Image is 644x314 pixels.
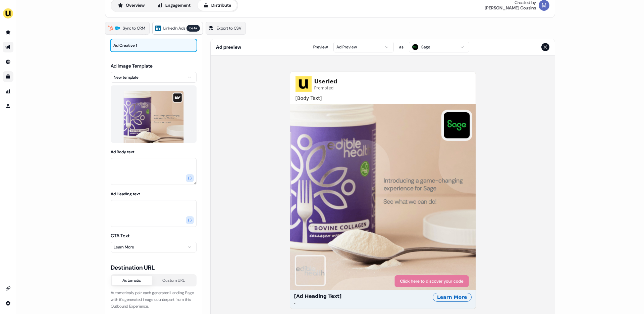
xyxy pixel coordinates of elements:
a: Go to Inbound [3,56,13,67]
span: - [294,301,296,306]
a: Go to outbound experience [3,42,13,52]
a: Go to attribution [3,86,13,97]
span: Automatically pair each generated Landing Page with it’s generated Image counterpart from this Ou... [111,290,194,309]
span: Destination URL [111,264,197,272]
a: Go to templates [3,71,13,82]
label: Ad Image Template [111,63,153,69]
button: Custom URL [152,276,196,285]
span: Preview [313,44,328,50]
span: LinkedIn Ads [163,25,185,32]
span: Promoted [314,86,337,91]
a: Go to integrations [3,298,13,309]
span: Sync to CRM [123,25,145,32]
a: LinkedIn Adsbeta [152,22,203,35]
a: Sync to CRM [105,22,150,35]
div: Learn More [433,293,472,302]
label: Ad Heading text [111,191,140,197]
label: CTA Text [111,233,129,239]
a: Go to prospects [3,27,13,38]
div: [PERSON_NAME] Cousins [485,5,536,11]
button: Automatic [112,276,152,285]
a: Go to experiments [3,101,13,112]
span: Export to CSV [217,25,241,32]
span: [Body Text] [296,95,470,102]
a: Go to integrations [3,283,13,294]
span: Userled [314,78,337,86]
button: [Ad Heading Text]-Learn More [290,104,476,309]
span: [Ad Heading Text] [294,293,342,300]
button: Close preview [541,43,549,51]
span: Ad Creative 1 [113,42,194,49]
label: Ad Body text [111,149,134,155]
div: beta [186,25,200,32]
span: as [399,44,404,50]
a: Export to CSV [206,22,246,35]
span: Ad preview [216,44,241,50]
